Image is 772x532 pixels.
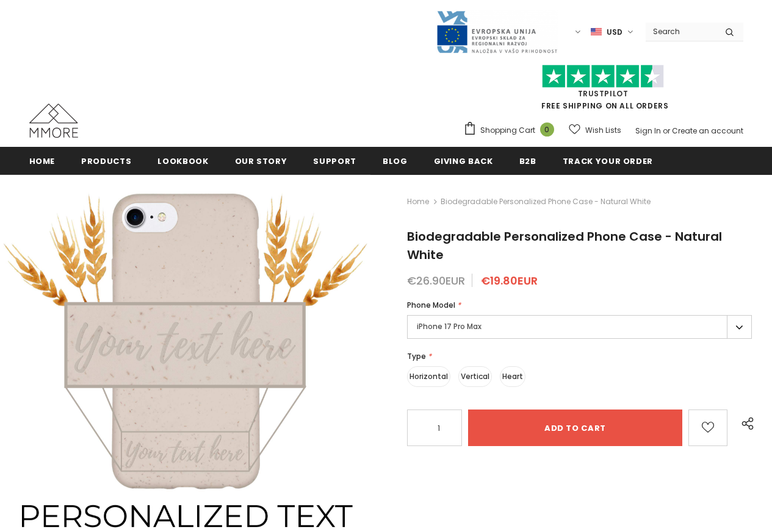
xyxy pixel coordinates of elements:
label: iPhone 17 Pro Max [407,315,752,339]
span: or [663,126,670,136]
a: Trustpilot [578,88,629,99]
span: €19.80EUR [481,273,538,288]
a: Javni Razpis [436,26,558,37]
span: Products [81,155,131,167]
span: support [313,155,356,167]
a: Home [407,194,429,209]
label: Heart [500,366,525,387]
a: Shopping Cart 0 [463,121,560,140]
input: Add to cart [468,410,682,446]
span: Lookbook [157,155,208,167]
a: Sign In [635,126,661,136]
span: B2B [519,155,536,167]
span: Our Story [235,155,287,167]
a: B2B [519,147,536,174]
a: Track your order [563,147,653,174]
span: Home [29,155,56,167]
span: Wish Lists [585,124,621,137]
span: Track your order [563,155,653,167]
span: Biodegradable Personalized Phone Case - Natural White [441,194,651,209]
span: FREE SHIPPING ON ALL ORDERS [463,70,743,111]
span: Shopping Cart [480,124,535,137]
a: Lookbook [157,147,208,174]
span: USD [607,26,622,38]
img: Javni Razpis [436,10,558,54]
span: €26.90EUR [407,273,465,288]
span: 0 [540,122,554,137]
label: Horizontal [407,366,450,387]
span: Biodegradable Personalized Phone Case - Natural White [407,228,722,263]
a: Wish Lists [569,119,621,141]
span: Giving back [434,155,493,167]
input: Search Site [646,23,716,40]
span: Type [407,351,426,361]
a: support [313,147,356,174]
img: MMORE Cases [29,104,78,138]
span: Phone Model [407,300,455,310]
a: Home [29,147,56,174]
a: Our Story [235,147,287,174]
img: USD [591,27,602,37]
a: Blog [383,147,408,174]
a: Products [81,147,131,174]
a: Create an account [672,126,743,136]
img: Trust Pilot Stars [542,65,664,88]
a: Giving back [434,147,493,174]
span: Blog [383,155,408,167]
label: Vertical [458,366,492,387]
